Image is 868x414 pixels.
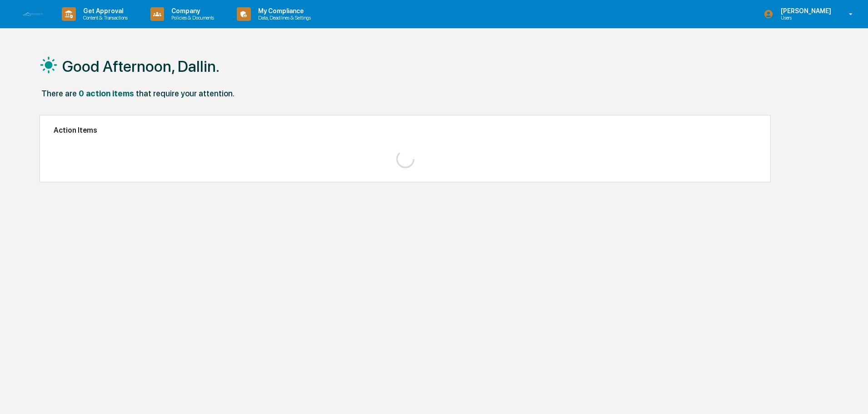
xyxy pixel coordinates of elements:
[773,15,836,21] p: Users
[164,7,219,15] p: Company
[76,7,132,15] p: Get Approval
[251,15,315,21] p: Data, Deadlines & Settings
[62,57,219,75] h1: Good Afternoon, Dallin.
[251,7,315,15] p: My Compliance
[22,12,44,17] img: logo
[164,15,219,21] p: Policies & Documents
[76,15,132,21] p: Content & Transactions
[136,89,234,98] div: that require your attention.
[54,126,757,135] h2: Action Items
[773,7,836,15] p: [PERSON_NAME]
[79,89,134,98] div: 0 action items
[41,89,77,98] div: There are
